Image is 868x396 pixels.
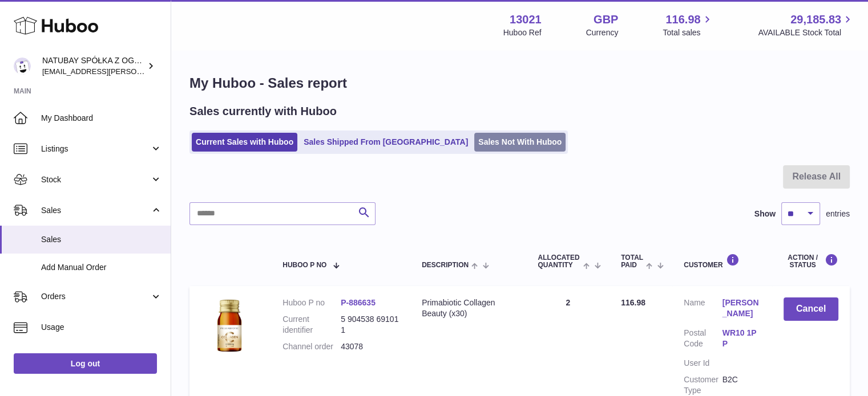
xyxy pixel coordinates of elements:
[422,262,469,269] span: Description
[189,74,850,92] h1: My Huboo - Sales report
[41,113,162,124] span: My Dashboard
[621,254,643,269] span: Total paid
[41,291,150,302] span: Orders
[474,133,566,152] a: Sales Not With Huboo
[42,55,145,77] div: NATUBAY SPÓŁKA Z OGRANICZONĄ ODPOWIEDZIALNOŚCIĄ
[282,314,341,336] dt: Current identifier
[722,374,761,396] dd: B2C
[422,297,515,319] div: Primabiotic Collagen Beauty (x30)
[826,209,850,219] span: entries
[758,12,854,38] a: 29,185.83 AVAILABLE Stock Total
[586,27,619,38] div: Currency
[341,341,399,352] dd: 43078
[538,254,580,269] span: ALLOCATED Quantity
[341,298,376,307] a: P-886635
[14,58,31,75] img: kacper.antkowski@natubay.pl
[42,67,229,76] span: [EMAIL_ADDRESS][PERSON_NAME][DOMAIN_NAME]
[503,27,542,38] div: Huboo Ref
[282,341,341,352] dt: Channel order
[41,144,150,154] span: Listings
[192,133,297,152] a: Current Sales with Huboo
[189,104,337,119] h2: Sales currently with Huboo
[684,358,722,369] dt: User Id
[594,12,618,27] strong: GBP
[722,328,761,349] a: WR10 1PP
[784,297,838,321] button: Cancel
[663,12,713,38] a: 116.98 Total sales
[784,254,838,269] div: Action / Status
[510,12,542,27] strong: 13021
[300,133,472,152] a: Sales Shipped From [GEOGRAPHIC_DATA]
[621,298,645,307] span: 116.98
[14,353,157,374] a: Log out
[41,262,162,273] span: Add Manual Order
[684,374,722,396] dt: Customer Type
[341,314,399,336] dd: 5 904538 691011
[41,174,150,185] span: Stock
[722,297,761,319] a: [PERSON_NAME]
[41,234,162,245] span: Sales
[754,209,776,219] label: Show
[758,27,854,38] span: AVAILABLE Stock Total
[684,328,722,352] dt: Postal Code
[201,297,258,354] img: 130211698054880.jpg
[684,297,722,322] dt: Name
[282,297,341,308] dt: Huboo P no
[41,205,150,216] span: Sales
[663,27,713,38] span: Total sales
[282,262,326,269] span: Huboo P no
[41,322,162,333] span: Usage
[790,12,841,27] span: 29,185.83
[684,254,761,269] div: Customer
[665,12,700,27] span: 116.98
